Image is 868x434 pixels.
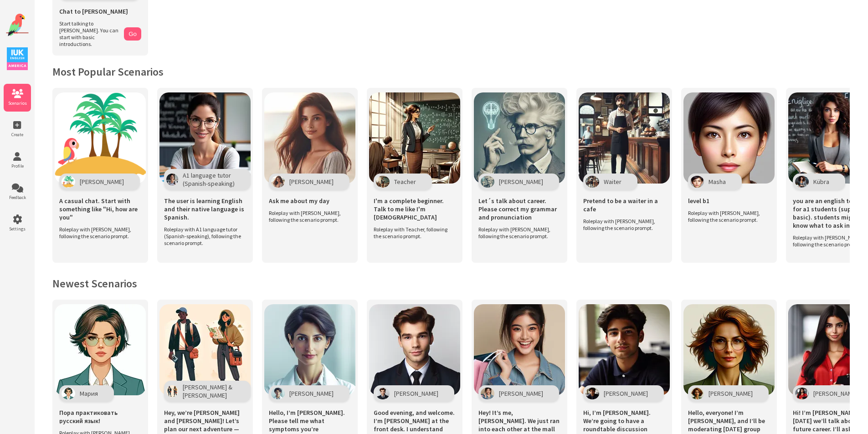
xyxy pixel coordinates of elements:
img: Character [586,176,599,188]
img: Scenario Image [55,304,146,395]
img: Scenario Image [264,92,355,184]
span: Scenarios [4,100,31,106]
img: Website Logo [6,14,29,36]
h2: Most Popular Scenarios [52,65,850,79]
img: Scenario Image [683,92,775,184]
span: Roleplay with [PERSON_NAME], following the scenario prompt. [688,209,765,223]
img: Character [586,388,599,399]
img: Character [271,176,285,188]
img: Scenario Image [474,92,565,184]
span: Pretend to be a waiter in a cafe [583,197,665,213]
span: Roleplay with A1 language tutor (Spanish-speaking), following the scenario prompt. [164,226,241,246]
span: Waiter [604,178,621,186]
img: Scenario Image [579,92,670,184]
img: Scenario Image [159,92,251,184]
img: Scenario Image [369,304,460,395]
img: Character [166,174,178,185]
span: Roleplay with [PERSON_NAME], following the scenario prompt. [59,226,137,240]
img: Character [62,388,75,399]
span: [PERSON_NAME] [499,178,543,186]
span: I'm a complete beginner. Talk to me like I'm [DEMOGRAPHIC_DATA] [374,197,456,221]
span: Kübra [813,178,829,186]
img: Character [795,176,809,188]
img: Character [690,388,704,399]
img: Character [376,388,390,399]
img: Character [376,176,390,188]
img: Scenario Image [369,92,460,184]
img: Scenario Image [159,304,251,395]
img: Character [690,176,704,188]
img: Scenario Image [264,304,355,395]
img: Scenario Image [474,304,565,395]
span: [PERSON_NAME] [499,389,543,398]
button: Go [124,27,141,41]
h2: Newest Scenarios [52,276,850,291]
img: Character [166,385,178,397]
span: Create [4,132,31,138]
span: [PERSON_NAME] [394,389,438,398]
span: Мария [80,389,98,398]
span: A1 language tutor (Spanish-speaking) [183,171,235,188]
span: [PERSON_NAME] [813,389,858,398]
span: Пора практиковать русский язык! [59,408,141,425]
img: Scenario Image [579,304,670,395]
span: Profile [4,163,31,169]
span: The user is learning English and their native language is Spanish. [164,197,246,221]
span: Roleplay with Teacher, following the scenario prompt. [374,226,451,240]
span: [PERSON_NAME] [289,389,334,398]
span: Let´s talk about career. Please correct my grammar and pronunciation [478,197,560,221]
span: [PERSON_NAME] [289,178,334,186]
img: Character [481,388,494,399]
img: IUK Logo [7,47,28,70]
span: A casual chat. Start with something like "Hi, how are you" [59,197,141,221]
img: Scenario Image [55,92,146,184]
img: Character [271,388,285,399]
span: Ask me about my day [269,197,329,205]
img: Scenario Image [683,304,775,395]
span: [PERSON_NAME] & [PERSON_NAME] [183,383,235,399]
span: [PERSON_NAME] [604,389,648,398]
img: Character [62,176,75,188]
span: Chat to [PERSON_NAME] [59,7,128,15]
span: Roleplay with [PERSON_NAME], following the scenario prompt. [478,226,556,240]
span: Start talking to [PERSON_NAME]. You can start with basic introductions. [59,20,119,47]
span: Roleplay with [PERSON_NAME], following the scenario prompt. [583,218,661,231]
span: [PERSON_NAME] [80,178,124,186]
span: Roleplay with [PERSON_NAME], following the scenario prompt. [269,209,346,223]
span: Feedback [4,194,31,200]
span: Settings [4,226,31,232]
span: level b1 [688,197,709,205]
span: [PERSON_NAME] [709,389,753,398]
img: Character [795,388,809,399]
span: Teacher [394,178,416,186]
img: Character [481,176,494,188]
span: Masha [709,178,726,186]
